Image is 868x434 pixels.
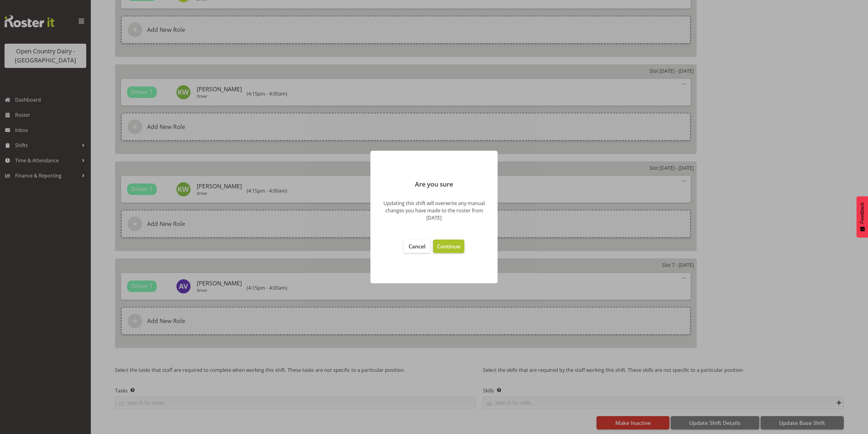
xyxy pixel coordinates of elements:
span: Feedback [860,202,865,224]
p: Are you sure [376,181,492,187]
span: Cancel [409,243,426,250]
span: Continue [437,243,460,250]
div: Updating this shift will overwrite any manual changes you have made to the roster from [DATE] [380,200,488,221]
button: Feedback - Show survey [856,196,868,237]
button: Continue [433,240,464,253]
button: Cancel [404,240,430,253]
